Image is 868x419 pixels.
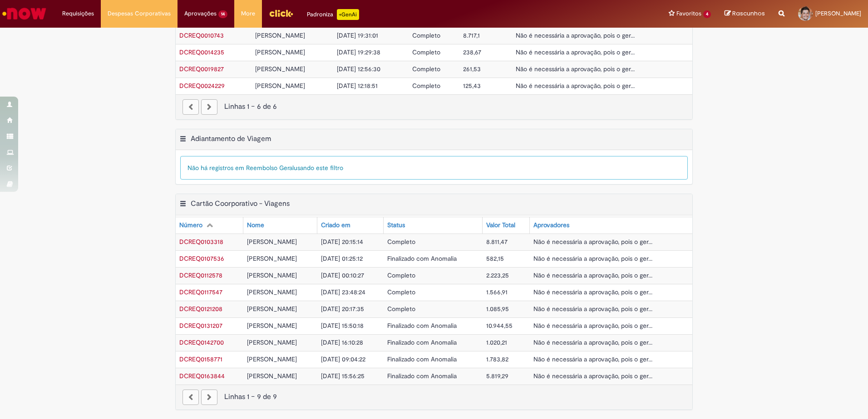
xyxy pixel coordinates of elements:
[321,305,364,313] span: [DATE] 20:17:35
[387,271,415,279] span: Completo
[387,221,405,230] div: Status
[247,305,297,313] span: [PERSON_NAME]
[321,338,363,346] span: [DATE] 16:10:28
[191,134,271,143] h2: Adiantamento de Viagem
[179,65,224,73] span: DCREQ0019827
[516,31,635,39] span: Não é necessária a aprovação, pois o ger...
[387,322,457,330] span: Finalizado com Anomalia
[387,238,415,246] span: Completo
[463,31,480,39] span: 8.717,1
[676,9,701,18] span: Favoritos
[533,322,652,330] span: Não é necessária a aprovação, pois o ger...
[412,48,440,56] span: Completo
[321,355,365,363] span: [DATE] 09:04:22
[725,10,765,18] a: Rascunhos
[179,355,222,363] a: Abrir Registro: DCREQ0158771
[182,392,686,402] div: Linhas 1 − 9 de 9
[533,355,652,363] span: Não é necessária a aprovação, pois o ger...
[179,48,224,56] a: Abrir Registro: DCREQ0014235
[337,9,359,20] p: +GenAi
[179,134,187,146] button: Adiantamento de Viagem Menu de contexto
[486,288,508,296] span: 1.566,91
[387,355,457,363] span: Finalizado com Anomalia
[247,322,297,330] span: [PERSON_NAME]
[463,48,481,56] span: 238,67
[516,48,635,56] span: Não é necessária a aprovação, pois o ger...
[337,31,378,39] span: [DATE] 19:31:01
[486,305,509,313] span: 1.085,95
[108,9,171,18] span: Despesas Corporativas
[179,338,224,346] span: DCREQ0142700
[533,221,569,230] div: Aprovadores
[269,6,293,20] img: click_logo_yellow_360x200.png
[463,82,481,90] span: 125,43
[179,238,223,246] span: DCREQ0103318
[179,48,224,56] span: DCREQ0014235
[255,82,305,90] span: [PERSON_NAME]
[412,65,440,73] span: Completo
[533,338,652,346] span: Não é necessária a aprovação, pois o ger...
[387,372,457,380] span: Finalizado com Anomalia
[321,221,350,230] div: Criado em
[247,288,297,296] span: [PERSON_NAME]
[321,372,365,380] span: [DATE] 15:56:25
[337,82,378,90] span: [DATE] 12:18:51
[321,254,363,263] span: [DATE] 01:25:12
[218,10,227,18] span: 14
[179,238,223,246] a: Abrir Registro: DCREQ0103318
[179,372,225,380] a: Abrir Registro: DCREQ0163844
[387,254,457,263] span: Finalizado com Anomalia
[184,9,217,18] span: Aprovações
[255,31,305,39] span: [PERSON_NAME]
[486,221,515,230] div: Valor Total
[179,305,222,313] a: Abrir Registro: DCREQ0121208
[179,31,224,39] a: Abrir Registro: DCREQ0010743
[247,271,297,279] span: [PERSON_NAME]
[179,65,224,73] a: Abrir Registro: DCREQ0019827
[176,385,692,409] nav: paginação
[412,82,440,90] span: Completo
[179,288,222,296] a: Abrir Registro: DCREQ0117547
[533,372,652,380] span: Não é necessária a aprovação, pois o ger...
[247,221,264,230] div: Nome
[486,372,508,380] span: 5.819,29
[179,254,224,263] span: DCREQ0107536
[516,65,635,73] span: Não é necessária a aprovação, pois o ger...
[247,238,297,246] span: [PERSON_NAME]
[247,338,297,346] span: [PERSON_NAME]
[179,221,202,230] div: Número
[533,271,652,279] span: Não é necessária a aprovação, pois o ger...
[486,338,507,346] span: 1.020,21
[533,254,652,263] span: Não é necessária a aprovação, pois o ger...
[179,372,225,380] span: DCREQ0163844
[486,355,508,363] span: 1.783,82
[182,102,686,112] div: Linhas 1 − 6 de 6
[732,9,765,18] span: Rascunhos
[179,305,222,313] span: DCREQ0121208
[486,271,509,279] span: 2.223,25
[179,271,222,279] span: DCREQ0112578
[533,238,652,246] span: Não é necessária a aprovação, pois o ger...
[463,65,481,73] span: 261,53
[1,5,48,23] img: ServiceNow
[179,199,187,211] button: Cartão Coorporativo - Viagens Menu de contexto
[337,48,380,56] span: [DATE] 19:29:38
[179,322,222,330] span: DCREQ0131207
[179,288,222,296] span: DCREQ0117547
[387,305,415,313] span: Completo
[337,65,380,73] span: [DATE] 12:56:30
[179,82,225,90] span: DCREQ0024229
[533,288,652,296] span: Não é necessária a aprovação, pois o ger...
[255,65,305,73] span: [PERSON_NAME]
[307,9,359,20] div: Padroniza
[255,48,305,56] span: [PERSON_NAME]
[180,156,688,180] div: Não há registros em Reembolso Geral
[247,355,297,363] span: [PERSON_NAME]
[321,288,365,296] span: [DATE] 23:48:24
[516,82,635,90] span: Não é necessária a aprovação, pois o ger...
[294,164,343,172] span: usando este filtro
[179,82,225,90] a: Abrir Registro: DCREQ0024229
[176,94,692,119] nav: paginação
[486,254,504,263] span: 582,15
[486,322,513,330] span: 10.944,55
